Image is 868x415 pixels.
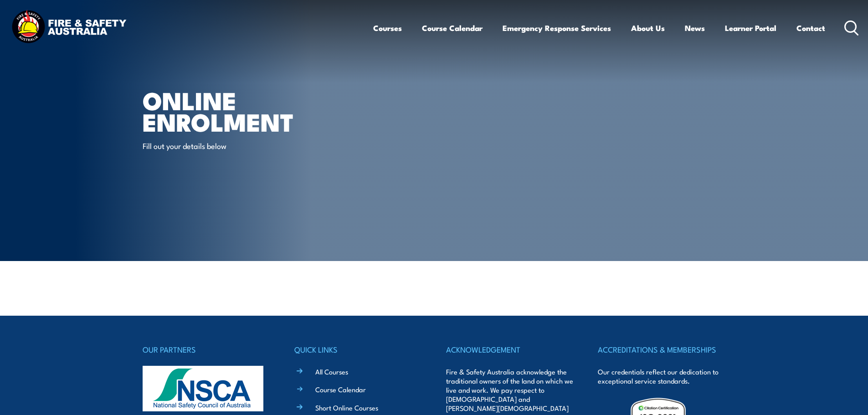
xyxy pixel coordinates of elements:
[796,16,825,40] a: Contact
[143,140,309,151] p: Fill out your details below
[315,403,378,412] a: Short Online Courses
[685,16,705,40] a: News
[631,16,665,40] a: About Us
[373,16,402,40] a: Courses
[143,343,270,356] h4: OUR PARTNERS
[315,384,366,394] a: Course Calendar
[598,343,725,356] h4: ACCREDITATIONS & MEMBERSHIPS
[143,366,263,411] img: nsca-logo-footer
[422,16,483,40] a: Course Calendar
[725,16,776,40] a: Learner Portal
[598,367,725,385] p: Our credentials reflect our dedication to exceptional service standards.
[315,367,348,376] a: All Courses
[503,16,611,40] a: Emergency Response Services
[446,343,574,356] h4: ACKNOWLEDGEMENT
[143,89,368,132] h1: Online Enrolment
[294,343,422,356] h4: QUICK LINKS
